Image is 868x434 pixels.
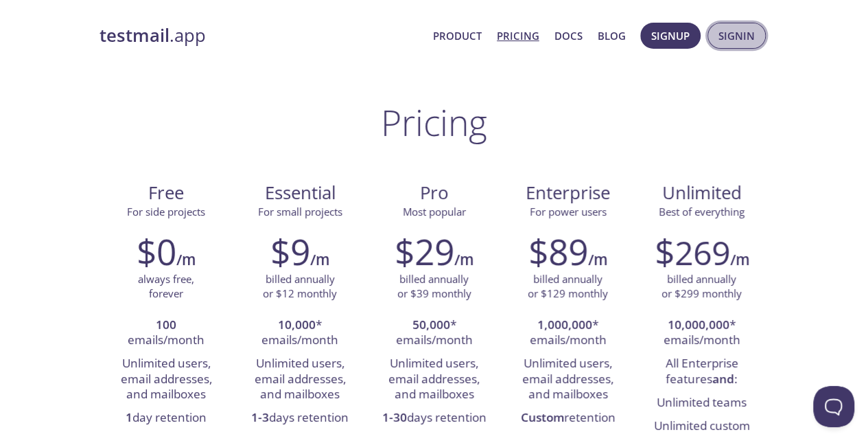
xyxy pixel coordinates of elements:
[403,205,466,218] span: Most popular
[377,352,491,407] li: Unlimited users, email addresses, and mailboxes
[377,407,491,430] li: days retention
[137,231,176,272] h2: $0
[258,205,342,218] span: For small projects
[675,230,730,275] span: 269
[127,205,205,218] span: For side projects
[263,272,337,301] p: billed annually or $12 monthly
[655,231,730,272] h2: $
[395,231,454,272] h2: $29
[645,391,758,415] li: Unlimited teams
[244,407,357,430] li: days retention
[99,24,422,47] a: testmail.app
[244,314,357,353] li: * emails/month
[521,409,564,425] strong: Custom
[712,371,734,387] strong: and
[497,27,539,45] a: Pricing
[598,27,626,45] a: Blog
[511,314,624,353] li: * emails/month
[668,317,729,332] strong: 10,000,000
[110,314,223,353] li: emails/month
[530,205,607,218] span: For power users
[110,407,223,430] li: day retention
[707,23,766,49] button: Signin
[640,23,701,49] button: Signup
[156,317,176,332] strong: 100
[813,386,854,427] iframe: Help Scout Beacon - Open
[176,248,196,271] h6: /m
[528,231,588,272] h2: $89
[659,205,744,218] span: Best of everything
[126,409,132,425] strong: 1
[397,272,471,301] p: billed annually or $39 monthly
[244,181,356,205] span: Essential
[138,272,194,301] p: always free, forever
[718,27,755,45] span: Signin
[310,248,329,271] h6: /m
[512,181,624,205] span: Enterprise
[511,407,624,430] li: retention
[412,317,450,332] strong: 50,000
[251,409,269,425] strong: 1-3
[381,102,487,143] h1: Pricing
[528,272,608,301] p: billed annually or $129 monthly
[454,248,473,271] h6: /m
[730,248,749,271] h6: /m
[378,181,490,205] span: Pro
[382,409,407,425] strong: 1-30
[377,314,491,353] li: * emails/month
[99,23,169,47] strong: testmail
[661,272,742,301] p: billed annually or $299 monthly
[588,248,607,271] h6: /m
[537,317,592,332] strong: 1,000,000
[433,27,482,45] a: Product
[645,314,758,353] li: * emails/month
[278,317,316,332] strong: 10,000
[270,231,310,272] h2: $9
[662,181,742,205] span: Unlimited
[651,27,690,45] span: Signup
[645,352,758,391] li: All Enterprise features :
[511,352,624,407] li: Unlimited users, email addresses, and mailboxes
[110,181,222,205] span: Free
[554,27,583,45] a: Docs
[110,352,223,407] li: Unlimited users, email addresses, and mailboxes
[244,352,357,407] li: Unlimited users, email addresses, and mailboxes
